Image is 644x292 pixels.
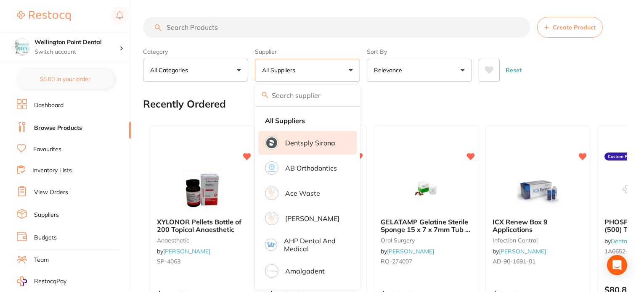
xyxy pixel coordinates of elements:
a: Suppliers [34,211,59,219]
small: SP-4063 [157,258,248,265]
b: GELATAMP Gelatine Sterile Sponge 15 x 7 x 7mm Tub of 50 [381,218,472,234]
a: Dashboard [34,101,64,110]
span: Create Product [553,24,596,31]
img: Wellington Point Dental [13,39,30,55]
p: [PERSON_NAME] [285,215,339,222]
p: AB Orthodontics [285,164,337,172]
a: [PERSON_NAME] [163,247,210,255]
button: Relevance [367,59,472,82]
label: Sort By [367,48,472,55]
span: by [381,247,434,255]
img: Adam Dental [266,213,277,224]
a: [PERSON_NAME] [387,247,434,255]
a: RestocqPay [17,276,66,286]
h2: Recently Ordered [143,98,226,110]
small: anaesthetic [157,237,248,244]
span: by [493,247,546,255]
label: Supplier [255,48,360,55]
p: Ace Waste [285,189,320,197]
img: GELATAMP Gelatine Sterile Sponge 15 x 7 x 7mm Tub of 50 [399,169,453,211]
p: Switch account [34,48,119,56]
p: All Suppliers [262,66,299,74]
img: AB Orthodontics [266,163,277,174]
img: Amalgadent [266,266,277,276]
img: RestocqPay [17,276,27,286]
strong: All Suppliers [265,117,305,124]
span: by [157,247,210,255]
a: [PERSON_NAME] [499,247,546,255]
a: Budgets [34,234,57,242]
img: Ace Waste [266,188,277,199]
a: Favourites [33,145,61,154]
b: XYLONOR Pellets Bottle of 200 Topical Anaesthetic [157,218,248,234]
a: Inventory Lists [32,166,72,175]
h4: Wellington Point Dental [34,38,119,47]
input: Search Products [143,17,530,38]
button: Create Product [537,17,603,38]
a: View Orders [34,188,68,197]
small: RO-274007 [381,258,472,265]
img: AHP Dental and Medical [266,240,276,250]
button: $0.00 in your order [17,69,114,89]
b: ICX Renew Box 9 Applications [493,218,583,234]
p: Dentsply Sirona [285,139,335,147]
label: Custom Product [604,153,644,161]
p: Amalgadent [285,267,325,275]
small: oral surgery [381,237,472,244]
a: Browse Products [34,124,82,132]
a: Dentavision [611,237,642,245]
img: Restocq Logo [17,11,71,21]
img: Dentsply Sirona [266,137,277,148]
span: by [604,237,642,245]
button: All Suppliers [255,59,360,82]
a: Team [34,256,49,264]
li: Clear selection [258,112,357,129]
p: AHP Dental and Medical [284,237,345,253]
input: Search supplier [255,85,360,106]
p: All Categories [150,66,191,74]
button: All Categories [143,59,248,82]
small: infection control [493,237,583,244]
img: XYLONOR Pellets Bottle of 200 Topical Anaesthetic [175,169,230,211]
label: Category [143,48,248,55]
a: Restocq Logo [17,6,71,26]
small: AD-90-1691-01 [493,258,583,265]
img: ICX Renew Box 9 Applications [511,169,565,211]
p: Relevance [374,66,405,74]
button: Reset [503,59,524,82]
div: Open Intercom Messenger [607,255,627,275]
span: RestocqPay [34,277,66,286]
